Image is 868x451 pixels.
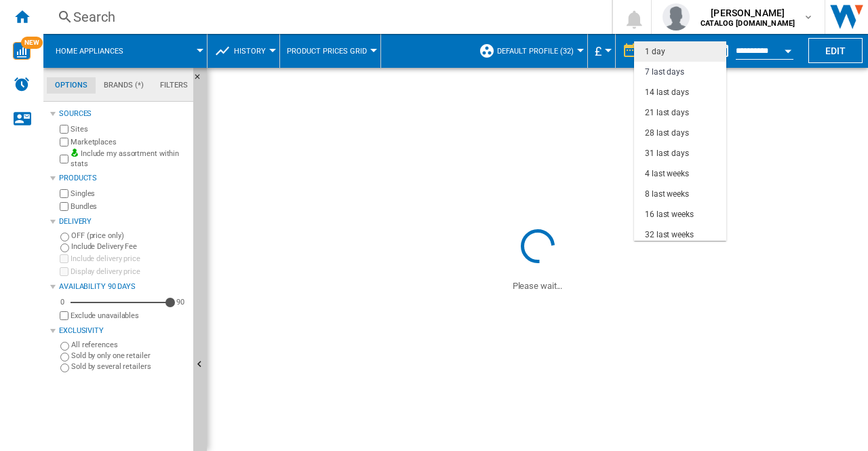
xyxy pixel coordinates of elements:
div: 32 last weeks [645,229,694,241]
div: 8 last weeks [645,189,689,200]
div: 4 last weeks [645,168,689,180]
div: 16 last weeks [645,209,694,220]
div: 1 day [645,46,665,58]
div: 28 last days [645,128,689,139]
div: 14 last days [645,87,689,98]
div: 31 last days [645,148,689,159]
div: 7 last days [645,66,684,78]
div: 21 last days [645,107,689,119]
